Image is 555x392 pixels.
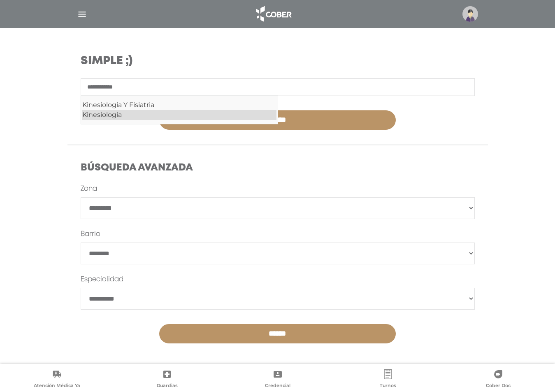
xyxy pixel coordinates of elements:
div: Kinesiologia [82,110,276,120]
label: Barrio [81,229,100,239]
img: profile-placeholder.svg [462,6,478,22]
h4: Búsqueda Avanzada [81,162,475,174]
span: Turnos [380,383,396,390]
a: Turnos [333,369,443,390]
a: Credencial [222,369,332,390]
h3: Simple ;) [81,54,330,68]
label: Especialidad [81,275,123,285]
img: Cober_menu-lines-white.svg [77,9,87,19]
span: Atención Médica Ya [34,383,80,390]
span: Guardias [157,383,178,390]
a: Cober Doc [443,369,553,390]
div: Kinesiologia Y Fisiatria [82,100,276,110]
img: logo_cober_home-white.png [252,4,295,24]
span: Credencial [265,383,290,390]
a: Guardias [112,369,222,390]
span: Cober Doc [486,383,511,390]
label: Zona [81,184,97,194]
a: Atención Médica Ya [2,369,112,390]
